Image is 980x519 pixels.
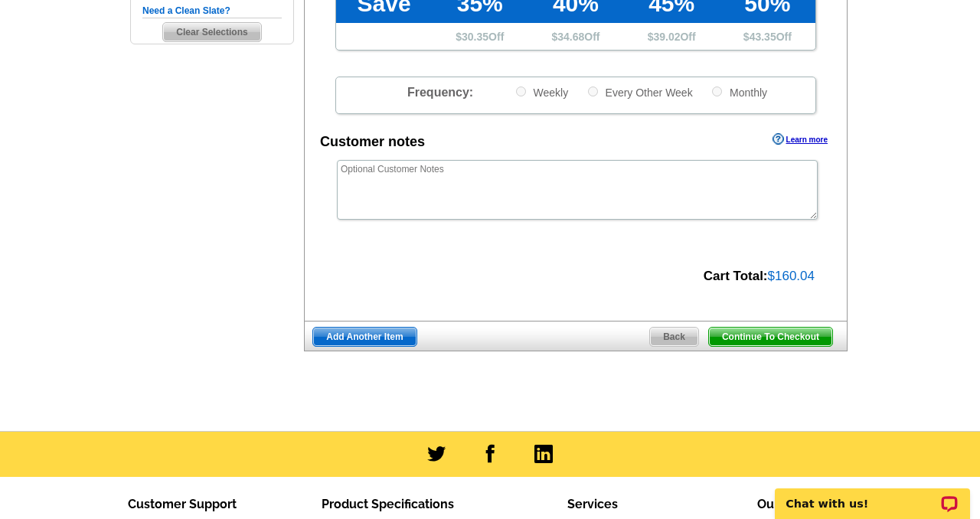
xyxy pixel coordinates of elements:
[773,133,828,145] a: Learn more
[720,23,815,50] td: $ Off
[750,31,776,43] span: 43.35
[142,4,282,18] h5: Need a Clean Slate?
[765,471,980,519] iframe: LiveChat chat widget
[588,86,598,96] input: Every Other Week
[650,328,698,346] span: Back
[128,497,237,511] span: Customer Support
[653,31,680,43] span: 39.02
[313,328,416,346] span: Add Another Item
[432,23,528,50] td: $ Off
[163,23,260,41] span: Clear Selections
[516,86,526,96] input: Weekly
[322,497,454,511] span: Product Specifications
[586,85,693,100] label: Every Other Week
[557,31,584,43] span: 34.68
[710,85,767,100] label: Monthly
[649,327,699,347] a: Back
[709,328,832,346] span: Continue To Checkout
[567,497,618,511] span: Services
[407,86,473,99] span: Frequency:
[462,31,488,43] span: 30.35
[757,497,838,511] span: Our Company
[312,327,416,347] a: Add Another Item
[704,269,768,283] strong: Cart Total:
[528,23,623,50] td: $ Off
[320,132,425,152] div: Customer notes
[768,269,815,283] span: $160.04
[712,86,722,96] input: Monthly
[624,23,720,50] td: $ Off
[514,85,569,100] label: Weekly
